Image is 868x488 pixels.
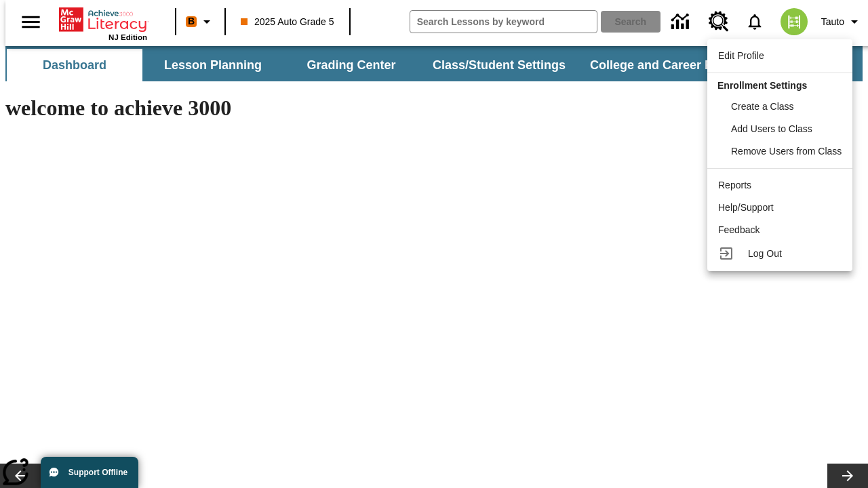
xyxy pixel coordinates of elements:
[718,50,764,61] span: Edit Profile
[748,248,782,259] span: Log Out
[718,180,751,190] span: Reports
[718,202,774,213] span: Help/Support
[718,224,759,235] span: Feedback
[731,146,842,157] span: Remove Users from Class
[717,80,807,91] span: Enrollment Settings
[731,101,794,112] span: Create a Class
[731,123,812,134] span: Add Users to Class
